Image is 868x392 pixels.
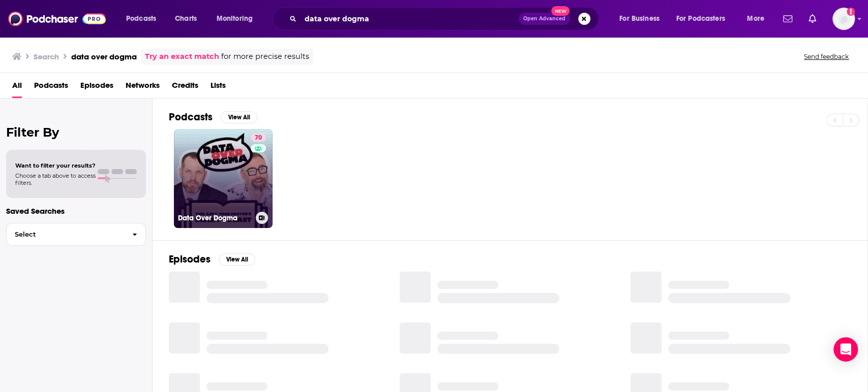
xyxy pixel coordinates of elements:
[211,77,226,98] a: Lists
[80,77,113,98] a: Episodes
[523,16,565,21] span: Open Advanced
[747,12,764,26] span: More
[126,77,160,98] a: Networks
[169,253,255,266] a: EpisodesView All
[804,10,820,27] a: Show notifications dropdown
[779,10,796,27] a: Show notifications dropdown
[833,337,858,362] div: Open Intercom Messenger
[832,8,855,30] img: User Profile
[282,7,609,30] div: Search podcasts, credits, & more...
[175,12,197,26] span: Charts
[34,77,68,98] a: Podcasts
[174,129,273,228] a: 70Data Over Dogma
[15,172,96,186] span: Choose a tab above to access filters.
[740,11,777,27] button: open menu
[670,11,740,27] button: open menu
[219,253,255,266] button: View All
[221,51,309,62] span: for more precise results
[847,8,855,16] svg: Add a profile image
[168,11,203,27] a: Charts
[12,77,22,98] a: All
[221,111,257,123] button: View All
[832,8,855,30] span: Logged in as eerdmans
[34,52,59,61] h3: Search
[119,11,169,27] button: open menu
[7,231,124,238] span: Select
[209,11,266,27] button: open menu
[178,214,252,222] h3: Data Over Dogma
[6,223,146,246] button: Select
[619,12,660,26] span: For Business
[612,11,672,27] button: open menu
[676,12,725,26] span: For Podcasters
[801,52,852,61] button: Send feedback
[145,51,219,62] a: Try an exact match
[126,12,156,26] span: Podcasts
[551,6,570,16] span: New
[169,111,257,123] a: PodcastsView All
[169,111,213,123] h2: Podcasts
[8,9,106,28] img: Podchaser - Follow, Share and Rate Podcasts
[217,12,253,26] span: Monitoring
[832,8,855,30] button: Show profile menu
[172,77,198,98] a: Credits
[6,125,146,140] h2: Filter By
[6,206,146,216] p: Saved Searches
[71,52,137,61] h3: data over dogma
[519,13,570,25] button: Open AdvancedNew
[169,253,211,266] h2: Episodes
[251,134,266,142] a: 70
[301,11,519,27] input: Search podcasts, credits, & more...
[255,133,262,143] span: 70
[15,162,96,169] span: Want to filter your results?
